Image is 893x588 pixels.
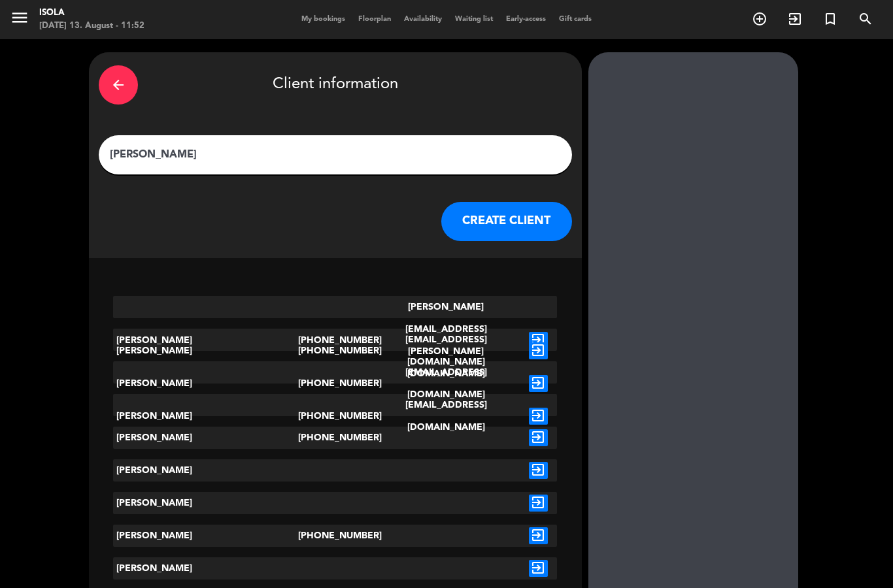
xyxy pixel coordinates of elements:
button: menu [10,8,29,32]
i: search [858,11,873,27]
div: [PERSON_NAME][EMAIL_ADDRESS][PERSON_NAME][DOMAIN_NAME] [372,296,520,385]
div: [PERSON_NAME] [113,394,298,438]
i: add_circle_outline [752,11,767,27]
div: [PHONE_NUMBER] [298,329,372,373]
div: [PERSON_NAME] [113,427,298,449]
i: exit_to_app [529,342,548,359]
i: exit_to_app [787,11,803,27]
div: [PHONE_NUMBER] [298,361,372,406]
i: exit_to_app [529,408,548,425]
i: exit_to_app [529,462,548,479]
span: Waiting list [448,16,499,23]
span: SEARCH [848,8,883,30]
i: arrow_back [110,77,126,93]
div: [PERSON_NAME] [113,459,298,482]
span: BOOK TABLE [742,8,777,30]
div: Isola [39,7,144,20]
div: [EMAIL_ADDRESS][DOMAIN_NAME] [372,329,520,373]
span: My bookings [295,16,352,23]
span: WALK IN [777,8,813,30]
input: Type name, email or phone number... [109,146,562,164]
div: Client information [99,62,572,108]
div: [PERSON_NAME] [113,525,298,547]
span: Gift cards [552,16,598,23]
div: [PERSON_NAME] [113,361,298,406]
div: [PERSON_NAME] [113,557,298,580]
span: Special reservation [813,8,848,30]
span: Floorplan [352,16,397,23]
i: exit_to_app [529,375,548,392]
div: [EMAIL_ADDRESS][DOMAIN_NAME] [372,361,520,406]
i: exit_to_app [529,560,548,577]
i: exit_to_app [529,527,548,544]
i: menu [10,8,29,27]
span: Early-access [499,16,552,23]
i: turned_in_not [822,11,838,27]
i: exit_to_app [529,495,548,512]
div: [PERSON_NAME] [113,329,298,373]
div: [DATE] 13. August - 11:52 [39,20,144,33]
div: [PERSON_NAME] [113,492,298,514]
div: [EMAIL_ADDRESS][DOMAIN_NAME] [372,394,520,438]
div: [PHONE_NUMBER] [298,394,372,438]
div: [PHONE_NUMBER] [298,296,372,385]
span: Availability [397,16,448,23]
i: exit_to_app [529,429,548,446]
div: [PHONE_NUMBER] [298,525,372,547]
button: CREATE CLIENT [441,202,572,241]
div: [PHONE_NUMBER] [298,427,372,449]
div: [PERSON_NAME] [113,296,298,385]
